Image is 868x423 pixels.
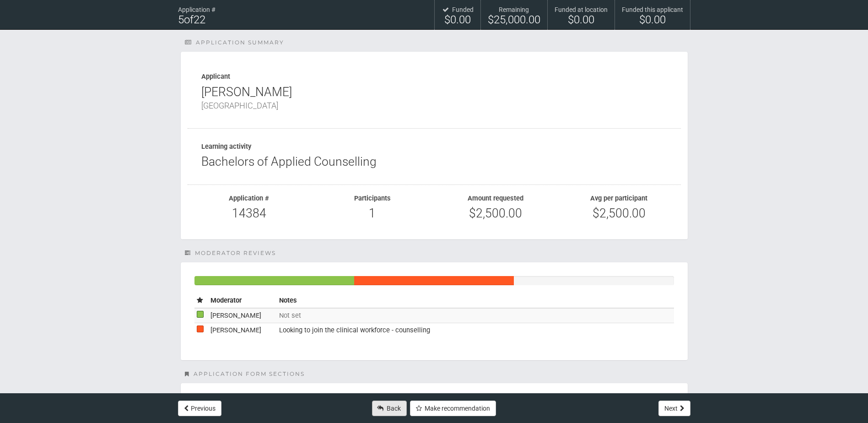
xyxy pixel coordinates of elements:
[178,16,297,24] div: of
[194,194,304,202] div: Application #
[564,194,674,202] div: Avg per participant
[208,323,277,337] td: [PERSON_NAME]
[564,207,674,220] div: $2,500.00
[185,370,688,378] div: Application form sections
[178,401,221,416] button: Previous
[622,5,683,12] div: Funded this applicant
[277,293,674,308] th: Notes
[442,16,474,24] div: $0.00
[185,249,688,257] div: Moderator Reviews
[194,13,205,26] span: 22
[372,401,407,416] a: Back
[201,155,667,168] div: Bachelors of Applied Counselling
[201,142,667,151] div: Learning activity
[658,401,690,416] button: Next
[201,99,667,112] div: [GEOGRAPHIC_DATA]
[555,5,608,12] div: Funded at location
[488,5,540,12] div: Remaining
[441,207,551,220] div: $2,500.00
[178,13,184,26] span: 5
[185,38,688,47] div: Application summary
[208,293,277,308] th: Moderator
[410,401,496,416] button: Make recommendation
[279,311,672,320] div: Not set
[318,207,427,220] div: 1
[416,405,490,412] span: Make recommendation
[201,72,667,81] div: Applicant
[277,323,674,337] td: Looking to join the clinical workforce - counselling
[178,5,297,12] div: Application #
[208,308,277,323] td: [PERSON_NAME]
[318,194,427,202] div: Participants
[201,86,667,112] div: [PERSON_NAME]
[622,16,683,24] div: $0.00
[488,16,540,24] div: $25,000.00
[441,194,551,202] div: Amount requested
[194,207,304,220] div: 14384
[442,5,474,12] div: Funded
[555,16,608,24] div: $0.00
